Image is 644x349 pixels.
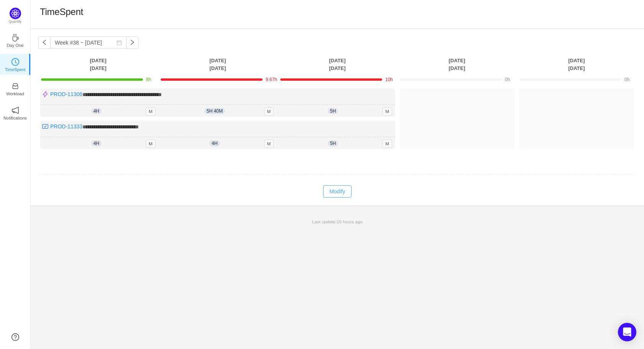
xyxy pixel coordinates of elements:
[9,19,22,25] p: Quantify
[397,57,517,72] th: [DATE] [DATE]
[11,34,19,42] i: icon: coffee
[11,85,19,92] a: icon: inboxWorkload
[38,57,158,72] th: [DATE] [DATE]
[126,37,138,49] button: icon: right
[11,36,19,44] a: icon: coffeeDay One
[209,140,220,146] span: 4h
[40,6,83,18] h1: TimeSpent
[50,123,82,130] a: PROD-11333
[337,219,363,224] span: 16 hours ago
[278,57,397,72] th: [DATE] [DATE]
[505,77,510,82] span: 0h
[264,107,274,116] span: M
[146,77,151,82] span: 8h
[382,140,392,148] span: M
[42,91,48,97] img: 10307
[266,77,277,82] span: 9.67h
[11,333,19,341] a: icon: question-circle
[11,106,19,114] i: icon: notification
[91,140,102,146] span: 4h
[7,42,23,49] p: Day One
[11,60,19,68] a: icon: clock-circleTimeSpent
[158,57,278,72] th: [DATE] [DATE]
[42,123,48,130] img: 10300
[50,37,127,49] input: Select a week
[38,37,51,49] button: icon: left
[6,90,24,97] p: Workload
[328,108,338,114] span: 5h
[323,185,351,198] button: Modify
[517,57,636,72] th: [DATE] [DATE]
[3,115,27,121] p: Notifications
[11,109,19,116] a: icon: notificationNotifications
[11,82,19,90] i: icon: inbox
[624,77,629,82] span: 0h
[385,77,393,82] span: 10h
[328,140,338,146] span: 5h
[11,58,19,66] i: icon: clock-circle
[50,91,82,97] a: PROD-11306
[10,8,21,19] img: Quantify
[5,66,26,73] p: TimeSpent
[618,323,636,341] div: Open Intercom Messenger
[146,107,156,116] span: M
[382,107,392,116] span: M
[264,140,274,148] span: M
[204,108,225,114] span: 5h 40m
[146,140,156,148] span: M
[312,219,363,224] span: Last update:
[117,40,122,45] i: icon: calendar
[91,108,102,114] span: 4h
